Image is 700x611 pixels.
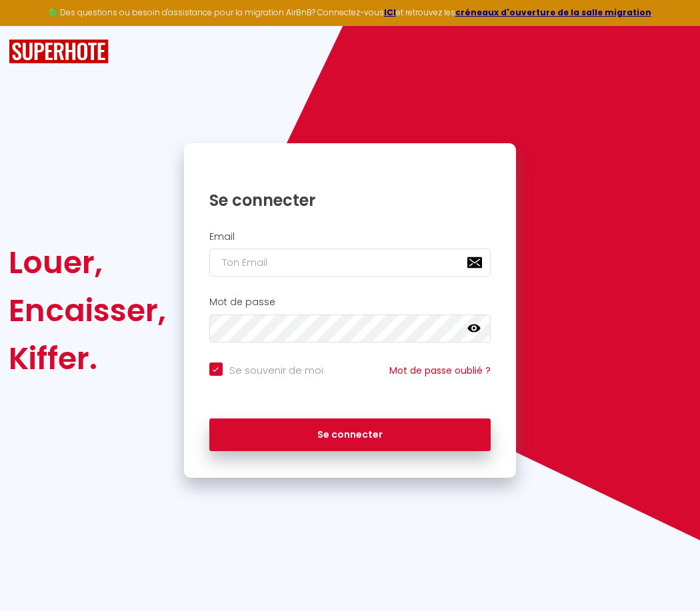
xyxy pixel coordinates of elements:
div: Encaisser, [9,287,166,334]
h1: Se connecter [209,190,491,211]
a: Mot de passe oublié ? [389,364,491,377]
div: Kiffer. [9,334,166,382]
button: Se connecter [209,418,491,452]
h2: Mot de passe [209,297,491,308]
img: SuperHote logo [9,39,109,64]
div: Louer, [9,239,166,287]
a: ICI [384,7,396,18]
h2: Email [209,231,491,243]
a: créneaux d'ouverture de la salle migration [455,7,651,18]
input: Ton Email [209,249,491,277]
